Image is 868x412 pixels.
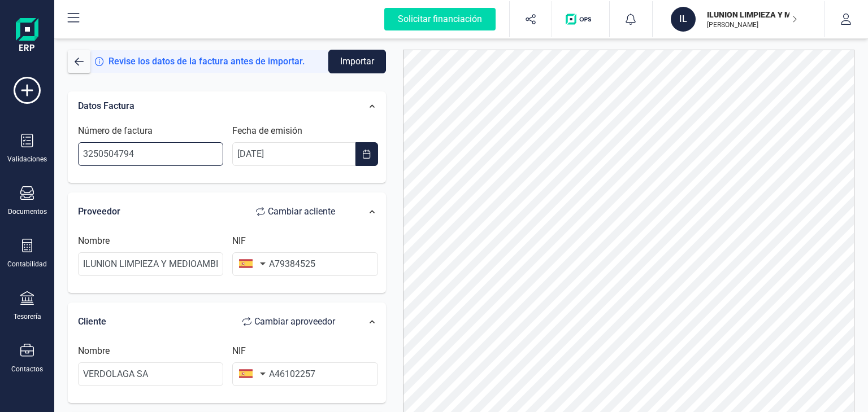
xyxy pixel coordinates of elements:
label: Fecha de emisión [232,124,302,138]
label: Número de factura [78,124,153,138]
div: Tesorería [14,312,41,321]
p: ILUNION LIMPIEZA Y MEDIOAMBIENTESA [707,9,797,20]
div: Proveedor [78,200,346,223]
div: Datos Factura [72,94,352,119]
button: Importar [328,50,386,73]
div: IL [671,7,696,32]
span: Cambiar a proveedor [254,315,335,328]
div: Cliente [78,310,346,333]
button: Cambiar acliente [245,200,346,223]
label: Nombre [78,344,110,358]
span: Revise los datos de la factura antes de importar. [108,55,305,68]
label: NIF [232,234,246,248]
p: [PERSON_NAME] [707,20,797,29]
button: ILILUNION LIMPIEZA Y MEDIOAMBIENTESA[PERSON_NAME] [666,1,811,37]
img: Logo Finanedi [16,18,38,54]
div: Documentos [8,207,47,216]
label: Nombre [78,234,110,248]
div: Solicitar financiación [384,8,496,30]
button: Cambiar aproveedor [231,310,346,333]
button: Logo de OPS [559,1,602,37]
div: Validaciones [7,155,47,164]
label: NIF [232,344,246,358]
span: Cambiar a cliente [268,205,335,218]
div: Contabilidad [7,260,47,269]
div: Contactos [11,365,43,374]
img: Logo de OPS [566,14,596,25]
button: Solicitar financiación [371,1,509,37]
